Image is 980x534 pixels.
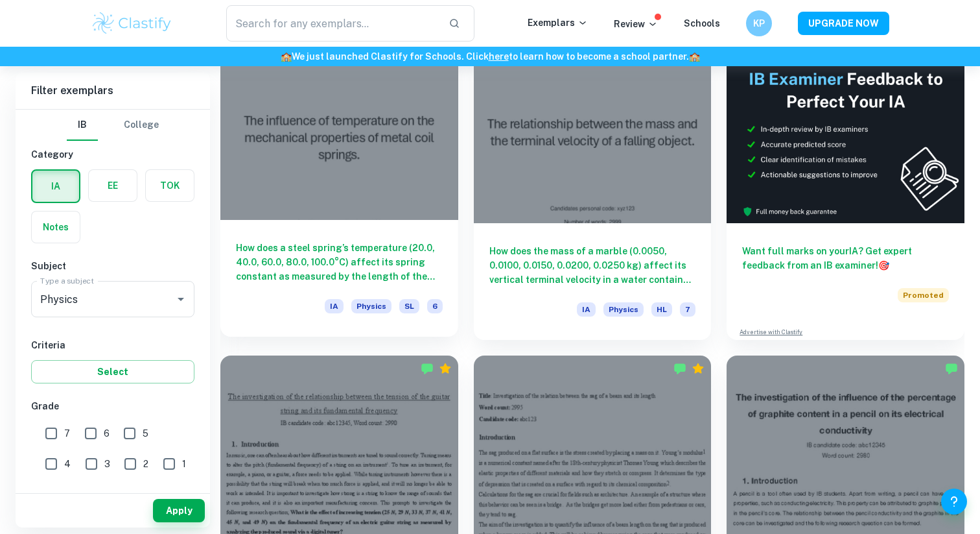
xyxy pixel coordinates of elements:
span: 5 [143,426,148,441]
span: Physics [603,302,644,317]
button: Notes [32,212,80,243]
p: Review [614,17,658,31]
span: 🏫 [689,51,700,62]
div: Premium [439,362,452,375]
img: Clastify logo [91,10,173,36]
p: Exemplars [528,16,588,30]
span: IA [577,302,596,317]
span: SL [399,299,419,313]
span: 🏫 [281,51,292,62]
button: IA [32,171,79,202]
button: College [124,110,159,141]
button: Apply [153,499,205,522]
h6: Subject [31,259,194,273]
button: EE [89,170,137,201]
span: Promoted [898,288,949,302]
span: 7 [680,302,695,317]
img: Marked [421,362,434,375]
a: How does the mass of a marble (0.0050, 0.0100, 0.0150, 0.0200, 0.0250 kg) affect its vertical ter... [474,45,712,340]
span: 3 [104,457,110,471]
button: Open [172,290,190,308]
span: 2 [143,457,148,471]
span: 7 [64,426,70,441]
h6: Filter exemplars [16,73,210,109]
input: Search for any exemplars... [226,5,438,42]
img: Marked [673,362,686,375]
h6: Category [31,147,194,162]
h6: Want full marks on your IA ? Get expert feedback from an IB examiner! [742,244,949,273]
img: Marked [945,362,958,375]
div: Premium [692,362,705,375]
button: KP [746,10,772,36]
label: Type a subject [40,275,94,286]
h6: We just launched Clastify for Schools. Click to learn how to become a school partner. [3,49,977,64]
button: Help and Feedback [941,489,967,515]
h6: Criteria [31,338,194,352]
span: 1 [182,457,186,471]
a: Schools [684,18,720,29]
button: IB [67,110,98,141]
span: 🎯 [878,260,889,271]
span: 6 [104,426,110,441]
span: Physics [351,299,391,313]
a: Want full marks on yourIA? Get expert feedback from an IB examiner!PromotedAdvertise with Clastify [727,45,964,340]
a: How does a steel spring’s temperature (20.0, 40.0, 60.0, 80.0, 100.0°C) affect its spring constan... [220,45,458,340]
a: here [489,51,509,62]
h6: Grade [31,399,194,413]
button: UPGRADE NOW [798,12,889,35]
span: HL [651,302,672,317]
button: TOK [146,170,194,201]
h6: How does the mass of a marble (0.0050, 0.0100, 0.0150, 0.0200, 0.0250 kg) affect its vertical ter... [489,244,696,287]
button: Select [31,360,194,383]
span: 4 [64,457,71,471]
h6: How does a steel spring’s temperature (20.0, 40.0, 60.0, 80.0, 100.0°C) affect its spring constan... [236,241,443,284]
div: Filter type choice [67,110,159,141]
h6: KP [752,16,767,30]
span: 6 [427,299,443,313]
img: Thumbnail [727,45,964,223]
span: IA [325,299,344,313]
a: Advertise with Clastify [740,328,802,337]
